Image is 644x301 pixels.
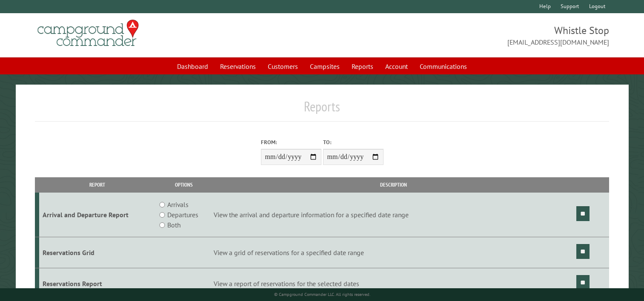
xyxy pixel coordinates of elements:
[156,177,212,192] th: Options
[39,193,156,237] td: Arrival and Departure Report
[167,220,180,230] label: Both
[212,237,575,268] td: View a grid of reservations for a specified date range
[305,58,345,74] a: Campsites
[274,292,370,297] small: © Campground Commander LLC. All rights reserved.
[215,58,261,74] a: Reservations
[167,199,189,210] label: Arrivals
[39,237,156,268] td: Reservations Grid
[323,138,384,146] label: To:
[212,193,575,237] td: View the arrival and departure information for a specified date range
[35,17,141,50] img: Campground Commander
[39,268,156,299] td: Reservations Report
[35,98,609,122] h1: Reports
[415,58,472,74] a: Communications
[212,268,575,299] td: View a report of reservations for the selected dates
[261,138,321,146] label: From:
[380,58,413,74] a: Account
[346,58,378,74] a: Reports
[263,58,303,74] a: Customers
[322,23,610,47] span: Whistle Stop [EMAIL_ADDRESS][DOMAIN_NAME]
[167,210,198,220] label: Departures
[212,177,575,192] th: Description
[39,177,156,192] th: Report
[172,58,213,74] a: Dashboard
